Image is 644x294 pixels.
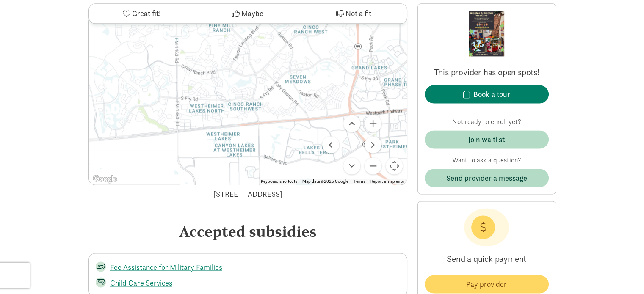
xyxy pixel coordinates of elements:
[195,4,301,23] button: Maybe
[88,220,407,243] div: Accepted subsidies
[91,173,119,184] a: Open this area in Google Maps (opens a new window)
[425,246,549,272] p: Send a quick payment
[466,278,507,290] span: Pay provider
[425,169,549,187] button: Send provider a message
[425,155,549,165] p: Want to ask a question?
[132,8,161,19] span: Great fit!
[301,4,406,23] button: Not a fit
[370,179,404,184] a: Report a map error
[345,8,371,19] span: Not a fit
[425,117,549,127] p: Not ready to enroll yet?
[110,262,222,272] a: Fee Assistance for Military Families
[322,136,339,153] button: Move left
[302,179,348,184] span: Map data ©2025 Google
[425,130,549,148] button: Join waitlist
[468,134,505,145] div: Join waitlist
[343,157,360,174] button: Move down
[354,179,365,184] a: Terms
[365,157,381,174] button: Zoom out
[425,66,549,78] p: This provider has open spots!
[89,4,195,23] button: Great fit!
[91,173,119,184] img: Google
[241,8,263,19] span: Maybe
[469,11,504,56] img: Provider logo
[425,85,549,103] button: Book a tour
[365,115,381,132] button: Zoom in
[110,278,172,288] a: Child Care Services
[88,188,407,200] div: [STREET_ADDRESS]
[365,136,381,153] button: Move right
[386,157,403,174] button: Map camera controls
[261,179,297,184] button: Keyboard shortcuts
[446,172,527,184] span: Send provider a message
[343,115,360,132] button: Move up
[473,88,510,100] div: Book a tour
